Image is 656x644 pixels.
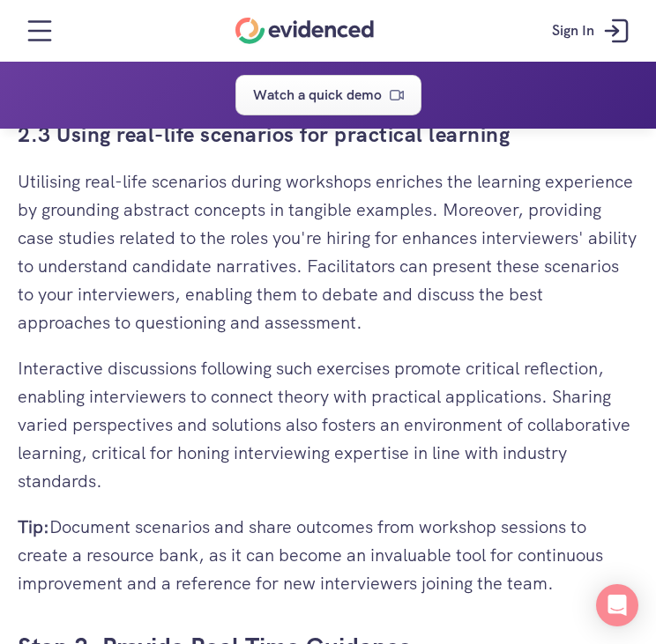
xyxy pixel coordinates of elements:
[235,75,421,115] a: Watch a quick demo
[539,4,647,57] a: Sign In
[18,167,638,337] p: Utilising real-life scenarios during workshops enriches the learning experience by grounding abst...
[18,515,49,538] strong: Tip:
[552,19,594,42] p: Sign In
[18,513,638,597] p: Document scenarios and share outcomes from workshop sessions to create a resource bank, as it can...
[596,584,638,626] div: Open Intercom Messenger
[235,18,374,44] a: Home
[253,84,382,107] p: Watch a quick demo
[18,354,638,495] p: Interactive discussions following such exercises promote critical reflection, enabling interviewe...
[18,121,510,148] a: 2.3 Using real-life scenarios for practical learning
